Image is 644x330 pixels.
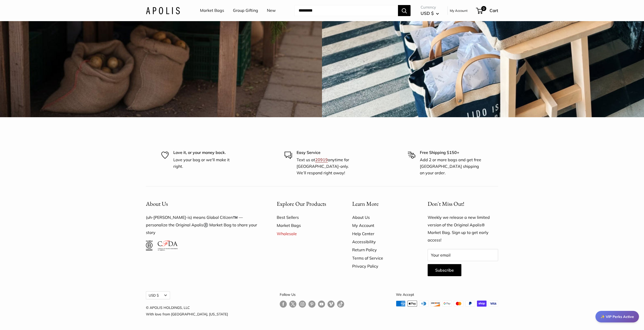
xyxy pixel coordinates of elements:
span: USD $ [421,11,434,16]
span: Cart [490,8,498,13]
a: Terms of Service [352,254,410,262]
div: ✨ VIP Perks Active [595,311,639,322]
p: Love your bag or we'll make it right. [173,157,236,170]
a: My Account [450,8,468,14]
button: About Us [146,199,259,209]
a: Privacy Policy [352,262,410,270]
button: Learn More [352,199,410,209]
button: USD $ [421,9,439,17]
p: We Accept [396,291,498,298]
a: About Us [352,213,410,221]
p: Love it, or your money back. [173,149,236,156]
img: Certified B Corporation [146,240,153,251]
a: Market Bags [200,7,224,14]
p: Add 2 or more bags and get free [GEOGRAPHIC_DATA] shipping on your order. [420,157,483,176]
img: Council of Fashion Designers of America Member [158,240,178,251]
span: About Us [146,200,168,208]
button: Search [398,5,411,16]
p: © APOLIS HOLDINGS, LLC With love from [GEOGRAPHIC_DATA], [US_STATE] [146,304,228,317]
a: Follow us on YouTube [318,301,325,308]
span: 0 [481,6,486,11]
button: Subscribe [428,264,461,276]
a: New [267,7,276,14]
button: USD $ [146,291,170,299]
p: Easy Service [297,149,359,156]
span: Explore Our Products [277,200,326,208]
span: Learn More [352,200,379,208]
button: Explore Our Products [277,199,335,209]
a: Market Bags [277,221,335,229]
p: (uh-[PERSON_NAME]-is) means Global Citizen™️ — personalize the Original Apolis®️ Market Bag to sh... [146,214,259,236]
img: Apolis [146,7,180,14]
a: Follow us on Pinterest [308,301,315,308]
p: Text us at anytime for [GEOGRAPHIC_DATA]-only. We’ll respond right away! [297,157,359,176]
a: Group Gifting [233,7,258,14]
a: Return Policy [352,246,410,254]
a: Follow us on Vimeo [328,301,335,308]
a: 0 Cart [476,7,498,15]
p: Follow Us [280,291,344,298]
a: My Account [352,221,410,229]
a: Follow us on Instagram [299,301,306,308]
span: Currency [421,4,439,11]
a: 20919 [315,157,328,162]
a: Best Sellers [277,213,335,221]
p: Weekly we release a new limited version of the Original Apolis® Market Bag. Sign up to get early ... [428,214,498,244]
a: Help Center [352,230,410,238]
a: Accessibility [352,238,410,246]
a: Wholesale [277,230,335,238]
a: Follow us on Facebook [280,301,287,308]
a: Follow us on Twitter [289,301,296,310]
p: Don't Miss Out! [428,199,498,209]
p: Free Shipping $150+ [420,149,483,156]
a: Follow us on Tumblr [337,301,344,308]
input: Search... [295,5,398,16]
